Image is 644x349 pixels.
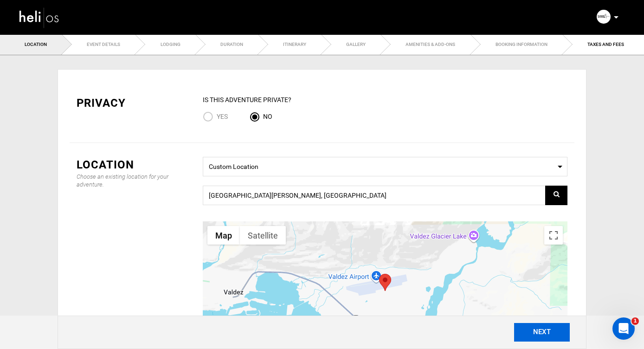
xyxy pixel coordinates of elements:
div: Choose an existing location for your adventure. [77,173,189,188]
img: heli-logo [19,5,60,30]
button: Show satellite imagery [240,226,286,245]
span: Select box activate [203,157,567,176]
img: 2fc09df56263535bfffc428f72fcd4c8.png [597,10,611,24]
div: IS this Adventure Private? [203,95,567,104]
span: No [263,113,272,120]
input: Search [203,186,567,205]
span: TAXES AND FEES [587,42,624,47]
button: NEXT [514,323,570,342]
button: Toggle fullscreen view [544,226,563,245]
span: Location [25,42,47,47]
div: Privacy [77,95,189,111]
div: Location [77,157,189,173]
span: Custom Location [209,160,561,171]
button: Show street map [207,226,240,245]
span: Yes [217,113,228,120]
span: 1 [631,317,639,325]
iframe: Intercom live chat [612,317,635,340]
